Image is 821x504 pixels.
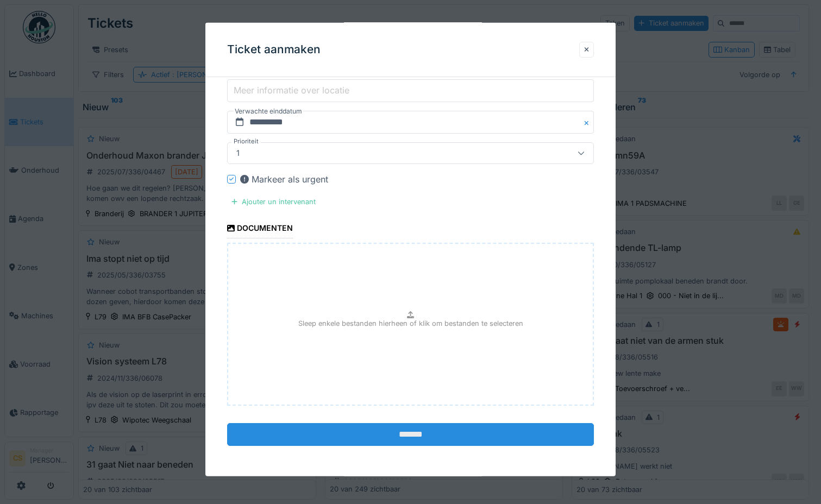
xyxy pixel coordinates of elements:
p: Sleep enkele bestanden hierheen of klik om bestanden te selecteren [298,318,523,329]
label: Prioriteit [231,137,261,146]
div: Ajouter un intervenant [227,194,320,209]
div: Documenten [227,220,293,238]
div: 1 [232,147,244,159]
div: Markeer als urgent [240,173,328,186]
label: Verwachte einddatum [234,105,303,117]
label: Meer informatie over locatie [231,84,352,97]
h3: Ticket aanmaken [227,43,321,56]
button: Close [582,111,594,134]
